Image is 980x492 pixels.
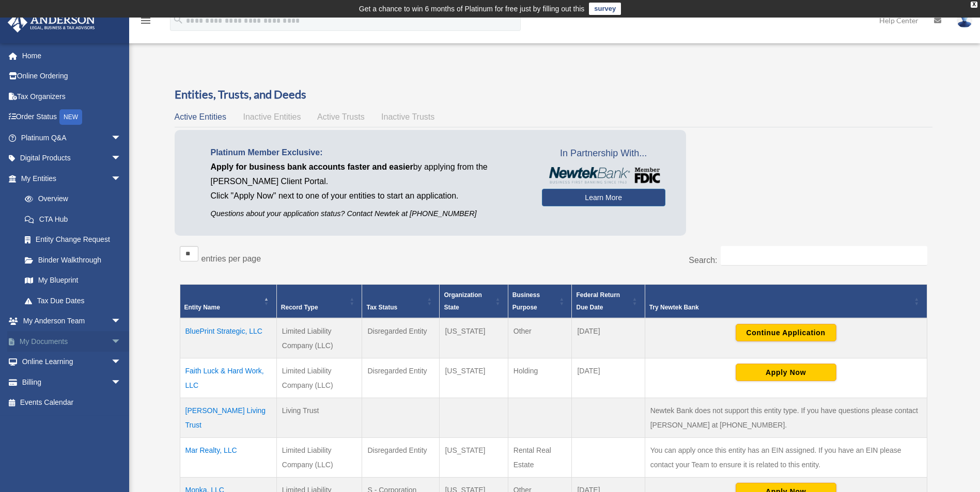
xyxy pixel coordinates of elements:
[440,318,508,358] td: [US_STATE]
[317,112,365,121] span: Active Trusts
[444,291,481,311] span: Organization State
[572,358,645,398] td: [DATE]
[243,112,301,121] span: Inactive Entities
[508,318,572,358] td: Other
[645,398,927,437] td: Newtek Bank does not support this entity type. If you have questions please contact [PERSON_NAME]...
[7,86,137,107] a: Tax Organizers
[276,398,362,437] td: Living Trust
[7,352,137,372] a: Online Learningarrow_drop_down
[649,301,911,314] div: Try Newtek Bank
[366,304,397,311] span: Tax Status
[14,229,132,250] a: Entity Change Request
[542,189,665,206] a: Learn More
[957,13,972,28] img: User Pic
[381,112,434,121] span: Inactive Trusts
[111,168,132,189] span: arrow_drop_down
[362,318,440,358] td: Disregarded Entity
[59,109,82,125] div: NEW
[184,304,220,311] span: Entity Name
[576,291,620,311] span: Federal Return Due Date
[7,311,137,332] a: My Anderson Teamarrow_drop_down
[111,148,132,169] span: arrow_drop_down
[362,284,440,318] th: Tax Status: Activate to sort
[508,284,572,318] th: Business Purpose: Activate to sort
[7,331,137,352] a: My Documentsarrow_drop_down
[211,189,526,203] p: Click "Apply Now" next to one of your entities to start an application.
[180,358,276,398] td: Faith Luck & Hard Work, LLC
[175,112,226,121] span: Active Entities
[276,358,362,398] td: Limited Liability Company (LLC)
[211,162,413,171] span: Apply for business bank accounts faster and easier
[512,291,540,311] span: Business Purpose
[542,145,665,162] span: In Partnership With...
[180,284,276,318] th: Entity Name: Activate to invert sorting
[7,45,137,66] a: Home
[173,14,184,25] i: search
[14,189,127,209] a: Overview
[14,209,132,229] a: CTA Hub
[645,437,927,477] td: You can apply once this entity has an EIN assigned. If you have an EIN please contact your Team t...
[14,250,132,270] a: Binder Walkthrough
[508,437,572,477] td: Rental Real Estate
[7,127,137,148] a: Platinum Q&Aarrow_drop_down
[7,66,137,87] a: Online Ordering
[139,14,152,27] i: menu
[440,437,508,477] td: [US_STATE]
[7,372,137,392] a: Billingarrow_drop_down
[508,358,572,398] td: Holding
[572,284,645,318] th: Federal Return Due Date: Activate to sort
[7,148,137,169] a: Digital Productsarrow_drop_down
[440,358,508,398] td: [US_STATE]
[180,318,276,358] td: BluePrint Strategic, LLC
[201,254,261,263] label: entries per page
[14,290,132,311] a: Tax Due Dates
[5,12,98,32] img: Anderson Advisors Platinum Portal
[359,3,585,15] div: Get a chance to win 6 months of Platinum for free just by filling out this
[276,437,362,477] td: Limited Liability Company (LLC)
[547,167,660,184] img: NewtekBankLogoSM.png
[180,398,276,437] td: [PERSON_NAME] Living Trust
[111,331,132,352] span: arrow_drop_down
[362,358,440,398] td: Disregarded Entity
[689,256,717,265] label: Search:
[7,107,137,128] a: Order StatusNEW
[211,145,526,160] p: Platinum Member Exclusive:
[14,270,132,291] a: My Blueprint
[589,3,621,15] a: survey
[736,364,836,381] button: Apply Now
[645,284,927,318] th: Try Newtek Bank : Activate to sort
[111,311,132,332] span: arrow_drop_down
[111,372,132,393] span: arrow_drop_down
[440,284,508,318] th: Organization State: Activate to sort
[211,160,526,189] p: by applying from the [PERSON_NAME] Client Portal.
[362,437,440,477] td: Disregarded Entity
[736,324,836,341] button: Continue Application
[276,284,362,318] th: Record Type: Activate to sort
[111,127,132,149] span: arrow_drop_down
[211,207,526,220] p: Questions about your application status? Contact Newtek at [PHONE_NUMBER]
[175,87,932,103] h3: Entities, Trusts, and Deeds
[281,304,318,311] span: Record Type
[180,437,276,477] td: Mar Realty, LLC
[276,318,362,358] td: Limited Liability Company (LLC)
[7,168,132,189] a: My Entitiesarrow_drop_down
[139,18,152,27] a: menu
[7,392,137,413] a: Events Calendar
[572,318,645,358] td: [DATE]
[971,2,977,8] div: close
[111,352,132,373] span: arrow_drop_down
